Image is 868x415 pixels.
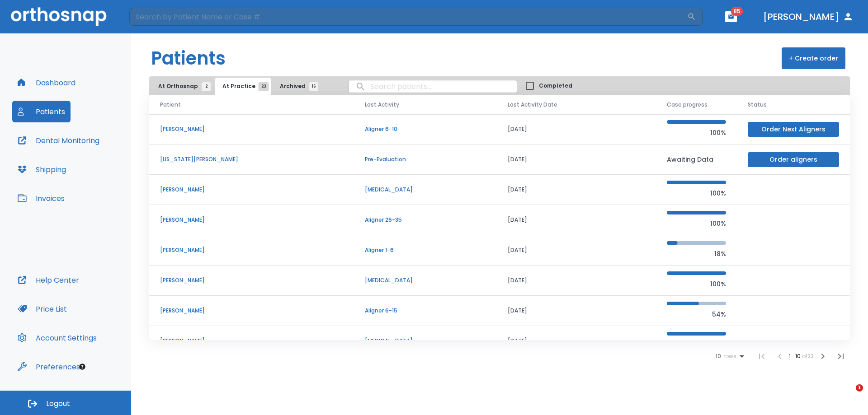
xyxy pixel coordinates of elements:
[667,218,726,229] p: 100%
[497,205,656,235] td: [DATE]
[497,266,656,296] td: [DATE]
[11,7,107,26] img: Orthosnap
[12,298,72,320] button: Price List
[365,155,486,163] p: Pre-Evaluation
[12,356,85,378] button: Preferences
[748,152,839,167] button: Order aligners
[160,276,343,284] p: [PERSON_NAME]
[160,125,343,133] p: [PERSON_NAME]
[667,309,726,320] p: 54%
[721,353,736,359] span: rows
[12,187,70,209] button: Invoices
[716,353,721,359] span: 10
[667,188,726,199] p: 100%
[160,307,343,315] p: [PERSON_NAME]
[129,8,687,26] input: Search by Patient Name or Case #
[497,114,656,145] td: [DATE]
[667,127,726,138] p: 100%
[365,246,486,254] p: Aligner 1-6
[539,82,572,90] span: Completed
[748,101,767,109] span: Status
[365,307,486,315] p: Aligner 6-15
[46,399,70,409] span: Logout
[12,72,81,93] button: Dashboard
[802,352,814,360] span: of 23
[259,82,269,91] span: 23
[78,363,86,371] div: Tooltip anchor
[160,337,343,345] p: [PERSON_NAME]
[12,130,105,151] button: Dental Monitoring
[748,122,839,137] button: Order Next Aligners
[349,78,517,95] input: search
[160,101,181,109] span: Patient
[667,154,726,165] p: Awaiting Data
[731,7,743,16] span: 85
[667,101,708,109] span: Case progress
[856,384,863,392] span: 1
[365,125,486,133] p: Aligner 6-10
[151,78,323,95] div: tabs
[365,276,486,284] p: [MEDICAL_DATA]
[508,101,557,109] span: Last Activity Date
[365,337,486,345] p: [MEDICAL_DATA]
[158,82,206,90] span: At Orthosnap
[160,246,343,254] p: [PERSON_NAME]
[667,279,726,289] p: 100%
[667,248,726,259] p: 18%
[497,296,656,326] td: [DATE]
[667,339,726,350] p: 100%
[789,352,802,360] span: 1 - 10
[12,269,85,291] button: Help Center
[365,101,399,109] span: Last Activity
[497,145,656,175] td: [DATE]
[222,82,264,90] span: At Practice
[497,175,656,205] td: [DATE]
[497,235,656,266] td: [DATE]
[160,186,343,194] p: [PERSON_NAME]
[280,82,314,90] span: Archived
[759,9,857,25] button: [PERSON_NAME]
[365,186,486,194] p: [MEDICAL_DATA]
[309,82,318,91] span: 16
[12,101,71,122] button: Patients
[365,216,486,224] p: Aligner 26-35
[160,216,343,224] p: [PERSON_NAME]
[497,326,656,356] td: [DATE]
[782,47,845,69] button: + Create order
[202,82,211,91] span: 2
[160,155,343,163] p: [US_STATE][PERSON_NAME]
[837,384,859,406] iframe: Intercom live chat
[12,159,71,180] button: Shipping
[12,327,102,349] button: Account Settings
[151,45,226,72] h1: Patients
